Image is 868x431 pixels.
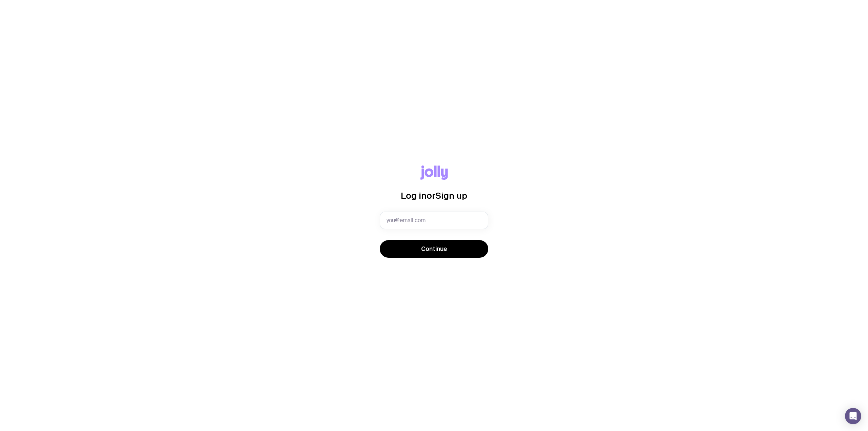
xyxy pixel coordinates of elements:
input: you@email.com [380,212,488,229]
button: Continue [380,240,488,258]
span: or [427,191,435,200]
div: Open Intercom Messenger [845,408,861,424]
span: Sign up [435,191,467,200]
span: Log in [401,191,427,200]
span: Continue [421,245,447,253]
